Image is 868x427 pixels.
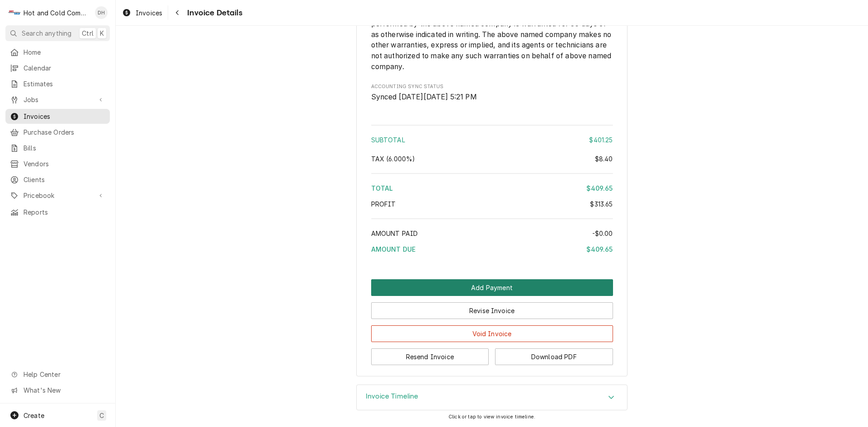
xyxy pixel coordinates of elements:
[24,79,105,89] span: Estimates
[136,8,162,18] span: Invoices
[5,141,110,155] a: Bills
[371,154,613,164] div: Tax
[366,392,419,401] h3: Invoice Timeline
[371,83,613,103] div: Accounting Sync Status
[371,348,489,365] button: Resend Invoice
[99,411,104,420] span: C
[24,412,44,419] span: Create
[371,184,393,192] span: Total
[371,199,613,209] div: Profit
[357,385,627,410] div: Accordion Header
[24,159,105,169] span: Vendors
[8,6,21,19] div: Hot and Cold Commercial Kitchens, Inc.'s Avatar
[371,244,613,254] div: Amount Due
[371,302,613,319] button: Revise Invoice
[371,296,613,319] div: Button Group Row
[100,28,104,38] span: K
[371,279,613,296] div: Button Group Row
[95,6,108,19] div: Daryl Harris's Avatar
[371,200,396,208] span: Profit
[357,385,627,410] button: Accordion Details Expand Trigger
[5,188,110,203] a: Go to Pricebook
[24,47,105,57] span: Home
[8,6,21,19] div: H
[24,370,104,379] span: Help Center
[371,230,418,237] span: Amount Paid
[5,92,110,107] a: Go to Jobs
[24,207,105,217] span: Reports
[371,325,613,342] button: Void Invoice
[170,5,184,20] button: Navigate back
[24,385,104,395] span: What's New
[371,319,613,342] div: Button Group Row
[5,25,110,41] button: Search anythingCtrlK
[371,83,613,90] span: Accounting Sync Status
[5,172,110,187] a: Clients
[5,61,110,75] a: Calendar
[371,229,613,238] div: Amount Paid
[371,92,613,103] span: Accounting Sync Status
[184,7,242,19] span: Invoice Details
[595,154,613,164] div: $8.40
[24,127,105,137] span: Purchase Orders
[24,95,92,104] span: Jobs
[448,414,535,420] span: Click or tap to view invoice timeline.
[5,76,110,91] a: Estimates
[589,135,613,145] div: $401.25
[495,348,613,365] button: Download PDF
[586,183,613,193] div: $409.65
[371,245,416,253] span: Amount Due
[371,93,477,101] span: Synced [DATE][DATE] 5:21 PM
[586,244,613,254] div: $409.65
[371,279,613,365] div: Button Group
[371,135,613,145] div: Subtotal
[371,136,405,144] span: Subtotal
[5,383,110,398] a: Go to What's New
[371,279,613,296] button: Add Payment
[5,156,110,171] a: Vendors
[371,122,613,260] div: Amount Summary
[24,63,105,73] span: Calendar
[5,205,110,220] a: Reports
[5,125,110,140] a: Purchase Orders
[82,28,94,38] span: Ctrl
[22,28,71,38] span: Search anything
[371,183,613,193] div: Total
[24,191,92,200] span: Pricebook
[24,112,105,121] span: Invoices
[592,229,613,238] div: -$0.00
[95,6,108,19] div: DH
[590,199,613,209] div: $313.65
[24,175,105,184] span: Clients
[118,5,166,20] a: Invoices
[24,8,90,18] div: Hot and Cold Commercial Kitchens, Inc.
[371,342,613,365] div: Button Group Row
[356,385,627,411] div: Invoice Timeline
[371,155,415,163] span: [4%] Georgia State [2%] Georgia, Cobb County
[5,45,110,60] a: Home
[24,143,105,153] span: Bills
[5,109,110,124] a: Invoices
[5,367,110,382] a: Go to Help Center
